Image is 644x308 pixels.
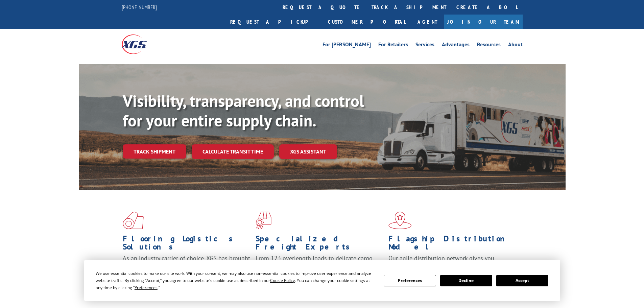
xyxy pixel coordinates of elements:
[256,235,383,254] h1: Specialized Freight Experts
[192,144,274,159] a: Calculate transit time
[411,15,444,29] a: Agent
[384,275,436,286] button: Preferences
[123,90,364,131] b: Visibility, transparency, and control for your entire supply chain.
[84,260,560,301] div: Cookie Consent Prompt
[388,212,412,229] img: xgs-icon-flagship-distribution-model-red
[270,278,295,283] span: Cookie Policy
[96,270,376,291] div: We use essential cookies to make our site work. With your consent, we may also use non-essential ...
[508,42,523,49] a: About
[442,42,470,49] a: Advantages
[444,15,523,29] a: Join Our Team
[122,4,157,10] a: [PHONE_NUMBER]
[477,42,501,49] a: Resources
[378,42,408,49] a: For Retailers
[225,15,323,29] a: Request a pickup
[135,285,158,290] span: Preferences
[279,144,337,159] a: XGS ASSISTANT
[440,275,492,286] button: Decline
[123,254,250,278] span: As an industry carrier of choice, XGS has brought innovation and dedication to flooring logistics...
[388,235,516,254] h1: Flagship Distribution Model
[256,212,271,229] img: xgs-icon-focused-on-flooring-red
[496,275,548,286] button: Accept
[123,212,144,229] img: xgs-icon-total-supply-chain-intelligence-red
[388,254,513,270] span: Our agile distribution network gives you nationwide inventory management on demand.
[256,254,383,284] p: From 123 overlength loads to delicate cargo, our experienced staff knows the best way to move you...
[123,235,251,254] h1: Flooring Logistics Solutions
[415,42,434,49] a: Services
[123,144,186,159] a: Track shipment
[323,42,371,49] a: For [PERSON_NAME]
[323,15,411,29] a: Customer Portal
